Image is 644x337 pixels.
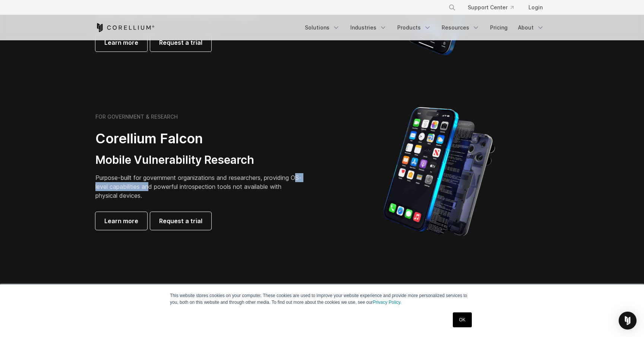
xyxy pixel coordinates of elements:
[486,21,512,34] a: Pricing
[300,21,344,34] a: Solutions
[95,130,304,147] h2: Corellium Falcon
[346,21,391,34] a: Industries
[373,300,401,305] a: Privacy Policy.
[619,312,637,330] div: Open Intercom Messenger
[95,153,304,167] h3: Mobile Vulnerability Research
[445,1,459,14] button: Search
[523,1,549,14] a: Login
[150,212,211,230] a: Request a trial
[453,312,472,327] a: OK
[300,21,549,34] div: Navigation Menu
[462,1,520,14] a: Support Center
[437,21,484,34] a: Resources
[95,173,304,200] p: Purpose-built for government organizations and researchers, providing OS-level capabilities and p...
[393,21,436,34] a: Products
[514,21,549,34] a: About
[159,38,202,47] span: Request a trial
[95,212,147,230] a: Learn more
[159,216,202,225] span: Request a trial
[150,34,211,52] a: Request a trial
[95,113,178,120] h6: FOR GOVERNMENT & RESEARCH
[383,106,495,237] img: iPhone model separated into the mechanics used to build the physical device.
[104,38,138,47] span: Learn more
[104,216,138,225] span: Learn more
[439,1,549,14] div: Navigation Menu
[95,34,147,52] a: Learn more
[95,23,155,32] a: Corellium Home
[170,292,474,306] p: This website stores cookies on your computer. These cookies are used to improve your website expe...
